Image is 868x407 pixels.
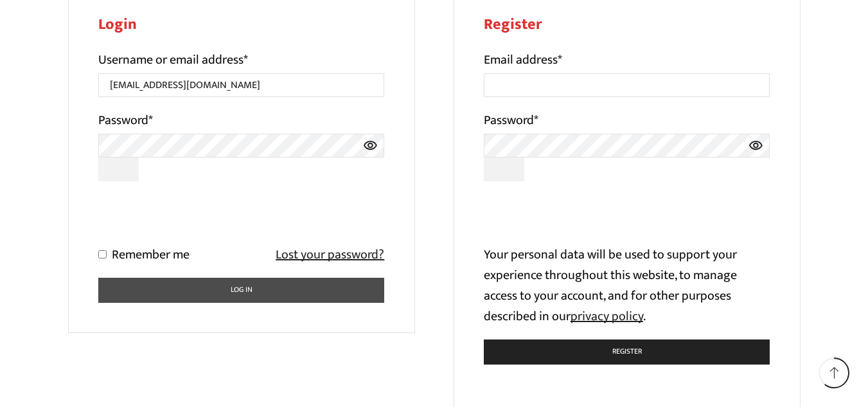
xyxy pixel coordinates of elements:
[98,110,153,131] label: Password
[98,278,385,303] button: Log in
[571,305,643,327] a: privacy policy
[484,50,562,70] label: Email address
[484,15,770,34] h2: Register
[98,158,139,181] button: Show password
[484,244,770,327] p: Your personal data will be used to support your experience throughout this website, to manage acc...
[484,110,538,131] label: Password
[484,194,679,244] iframe: reCAPTCHA
[112,244,190,266] span: Remember me
[484,339,770,365] button: Register
[98,50,248,70] label: Username or email address
[276,244,384,265] a: Lost your password?
[98,15,385,34] h2: Login
[484,158,525,181] button: Show password
[98,250,107,258] input: Remember me
[98,194,294,244] iframe: reCAPTCHA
